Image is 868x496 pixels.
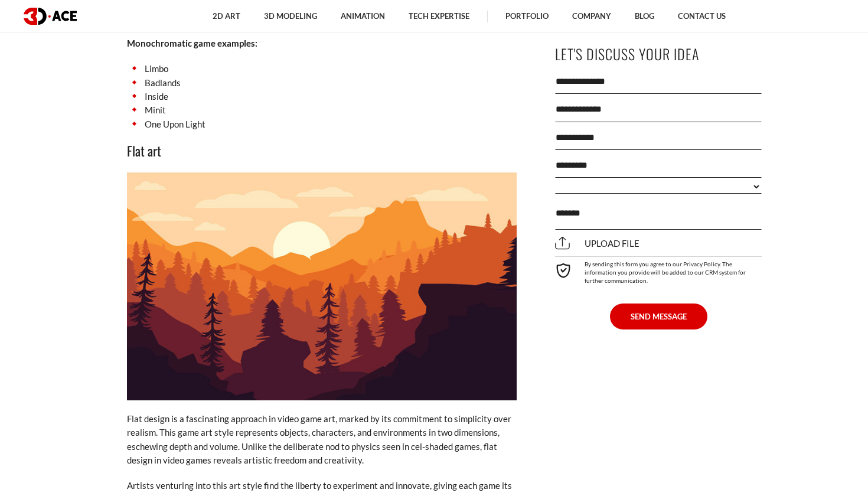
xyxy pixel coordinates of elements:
img: Flat art [127,172,517,400]
h3: Flat art [127,141,517,161]
button: SEND MESSAGE [610,304,707,329]
img: logo dark [24,8,77,25]
li: Inside [127,90,517,103]
p: Flat design is a fascinating approach in video game art, marked by its commitment to simplicity o... [127,412,517,468]
li: One Upon Light [127,118,517,131]
li: Minit [127,103,517,117]
div: By sending this form you agree to our Privacy Policy. The information you provide will be added t... [555,256,762,285]
strong: Monochromatic game examples: [127,38,257,48]
p: Let's Discuss Your Idea [555,41,762,67]
span: Upload file [555,238,639,249]
li: Badlands [127,76,517,90]
li: Limbo [127,62,517,76]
